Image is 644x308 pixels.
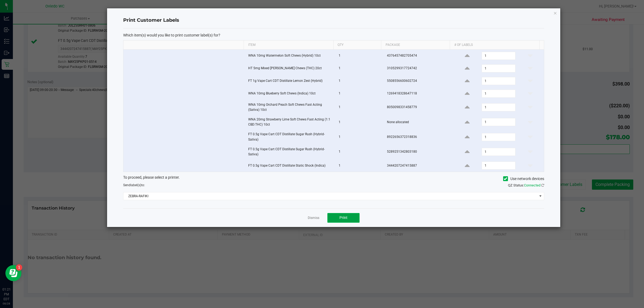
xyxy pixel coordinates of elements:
[245,115,335,130] td: WNA 20mg Strawberry Lime Soft Chews Fast Acting (1:1 CBD:THC) 10ct
[384,115,453,130] td: None allocated
[384,100,453,115] td: 8050098331458779
[335,75,384,87] td: 1
[335,145,384,159] td: 1
[450,41,539,50] th: # of labels
[508,183,544,187] span: QZ Status:
[5,265,21,281] iframe: Resource center
[384,50,453,62] td: 4376457482705474
[333,41,381,50] th: Qty
[335,159,384,172] td: 1
[245,130,335,144] td: FT 0.5g Vape Cart CDT Distillate Sugar Rush (Hybrid-Sativa)
[245,159,335,172] td: FT 0.5g Vape Cart CDT Distillate Static Shock (Indica)
[245,75,335,87] td: FT 1g Vape Cart CDT Distillate Lemon Zest (Hybrid)
[130,183,141,187] span: label(s)
[245,50,335,62] td: WNA 10mg Watermelon Soft Chews (Hybrid) 10ct
[384,62,453,75] td: 3105299317724742
[123,183,145,187] span: Send to:
[245,145,335,159] td: FT 0.5g Vape Cart CDT Distillate Sugar Rush (Hybrid-Sativa)
[245,87,335,100] td: WNA 10mg Blueberry Soft Chews (Indica) 10ct
[327,213,360,223] button: Print
[244,41,333,50] th: Item
[16,264,22,271] iframe: Resource center unread badge
[384,75,453,87] td: 5508556600602724
[308,216,319,220] a: Dismiss
[384,87,453,100] td: 1269418328647118
[384,145,453,159] td: 5289251342803180
[381,41,450,50] th: Package
[119,175,548,183] div: To proceed, please select a printer.
[123,17,544,24] h4: Print Customer Labels
[245,100,335,115] td: WNA 10mg Orchard Peach Soft Chews Fast Acting (Sativa) 10ct
[335,62,384,75] td: 1
[335,115,384,130] td: 1
[335,100,384,115] td: 1
[384,159,453,172] td: 3444207247415887
[339,215,347,220] span: Print
[123,33,544,38] p: Which item(s) would you like to print customer label(s) for?
[524,183,540,187] span: Connected
[245,62,335,75] td: HT 5mg Mixed [PERSON_NAME] Chews (THC) 20ct
[335,130,384,144] td: 1
[335,87,384,100] td: 1
[123,192,537,200] span: ZEBRA-RAFIKI
[335,50,384,62] td: 1
[384,130,453,144] td: 8922656372318836
[503,176,544,182] label: Use network devices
